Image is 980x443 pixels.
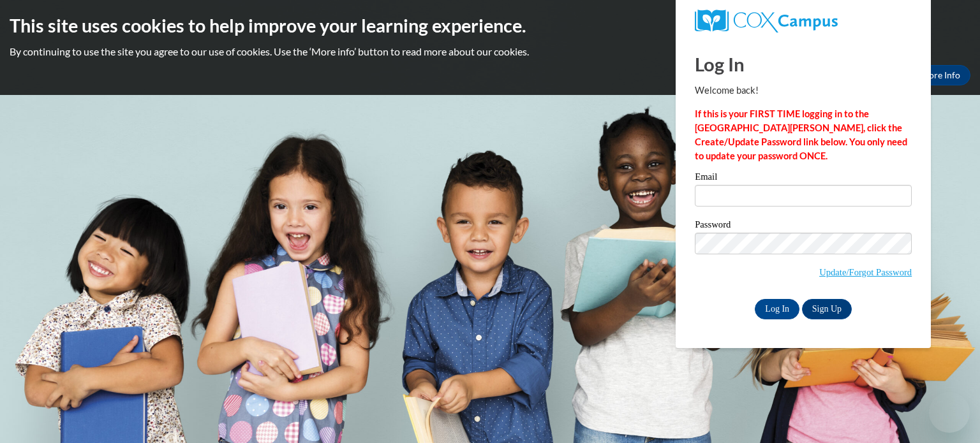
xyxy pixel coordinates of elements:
[695,51,912,77] h1: Log In
[802,299,852,319] a: Sign Up
[929,392,970,433] iframe: Button to launch messaging window
[695,172,912,185] label: Email
[910,65,970,85] a: More Info
[695,220,912,233] label: Password
[10,45,970,59] p: By continuing to use the site you agree to our use of cookies. Use the ‘More info’ button to read...
[695,108,907,161] strong: If this is your FIRST TIME logging in to the [GEOGRAPHIC_DATA][PERSON_NAME], click the Create/Upd...
[755,299,799,319] input: Log In
[695,10,838,33] img: COX Campus
[819,267,912,277] a: Update/Forgot Password
[695,84,912,98] p: Welcome back!
[10,13,970,38] h2: This site uses cookies to help improve your learning experience.
[695,10,912,33] a: COX Campus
